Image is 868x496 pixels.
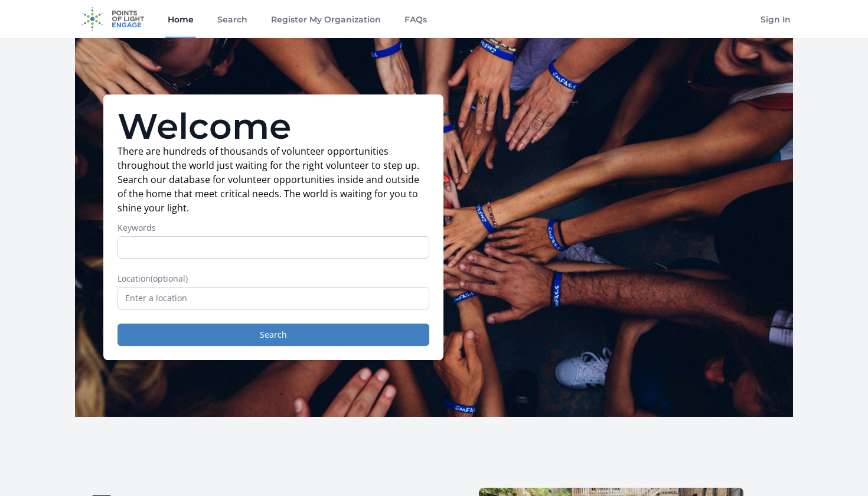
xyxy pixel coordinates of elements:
input: Enter a location [118,287,429,309]
label: Keywords [118,222,429,234]
button: Search [118,324,429,346]
label: Location [118,273,429,285]
p: There are hundreds of thousands of volunteer opportunities throughout the world just waiting for ... [118,144,429,215]
span: (optional) [151,273,188,284]
h1: Welcome [118,109,429,144]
